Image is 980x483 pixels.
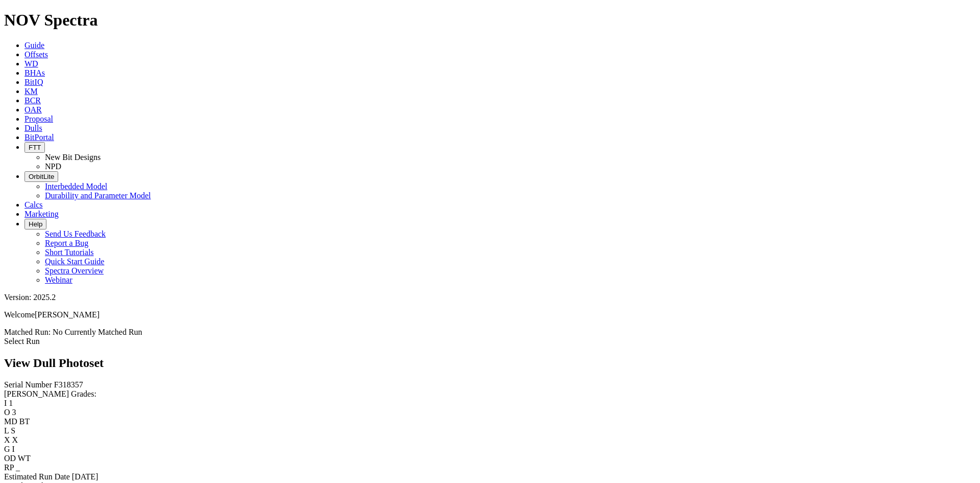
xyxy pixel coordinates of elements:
a: Short Tutorials [45,248,94,257]
a: New Bit Designs [45,153,101,162]
span: S [11,426,15,435]
span: Help [29,220,42,228]
label: X [4,435,10,444]
span: No Currently Matched Run [53,328,142,336]
a: NPD [45,162,61,171]
div: [PERSON_NAME] Grades: [4,389,976,399]
a: Quick Start Guide [45,257,104,266]
a: Send Us Feedback [45,229,106,238]
span: FTT [29,144,41,151]
a: Offsets [24,50,48,59]
p: Welcome [4,310,976,319]
span: [DATE] [72,472,99,481]
label: O [4,408,10,417]
button: OrbitLite [24,171,58,182]
a: BitPortal [24,133,54,142]
a: Proposal [24,114,53,123]
span: 1 [9,399,13,407]
span: BT [19,417,30,426]
label: Serial Number [4,380,52,389]
a: WD [24,59,38,68]
button: Help [24,219,46,229]
label: L [4,426,9,435]
span: X [12,435,18,444]
a: Report a Bug [45,239,88,247]
a: Spectra Overview [45,266,104,275]
div: Version: 2025.2 [4,293,976,302]
a: BHAs [24,68,45,77]
label: OD [4,454,16,463]
span: OrbitLite [29,173,54,180]
button: FTT [24,142,45,153]
a: Marketing [24,210,59,218]
label: Estimated Run Date [4,472,70,481]
span: WT [18,454,31,463]
span: 3 [12,408,16,417]
h1: NOV Spectra [4,11,976,30]
a: KM [24,87,38,96]
span: [PERSON_NAME] [35,310,100,319]
a: Webinar [45,275,72,284]
label: RP [4,463,14,472]
a: BCR [24,96,41,105]
a: Durability and Parameter Model [45,191,151,200]
a: Select Run [4,337,40,346]
a: Dulls [24,124,42,132]
a: BitIQ [24,78,43,86]
label: MD [4,417,17,426]
a: Interbedded Model [45,182,107,191]
a: OAR [24,105,42,114]
a: Calcs [24,200,43,209]
label: G [4,445,10,453]
a: Guide [24,41,44,50]
span: F318357 [54,380,83,389]
h2: View Dull Photoset [4,356,976,370]
span: I [12,445,15,453]
span: Matched Run: [4,328,51,336]
label: I [4,399,7,407]
span: _ [16,463,20,472]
